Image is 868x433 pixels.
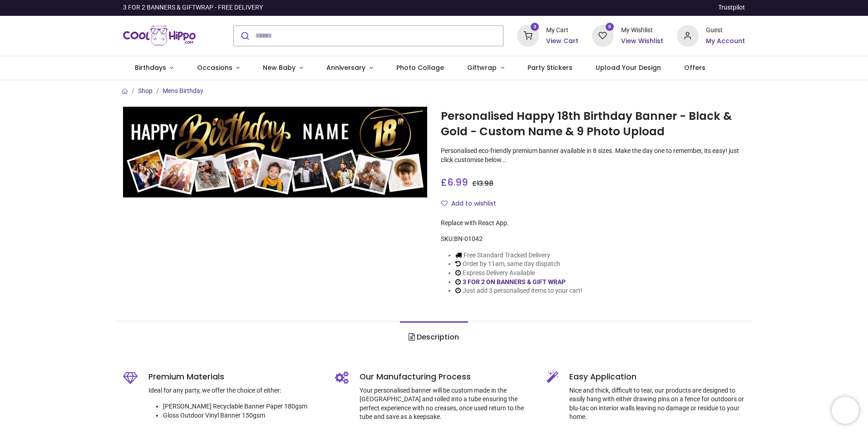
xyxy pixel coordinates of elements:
div: 3 FOR 2 BANNERS & GIFTWRAP - FREE DELIVERY [123,3,263,12]
button: Submit [234,26,255,46]
span: Party Stickers [528,63,572,72]
span: Anniversary [326,63,365,72]
a: Trustpilot [718,3,745,12]
span: 13.98 [477,179,493,188]
a: Description [400,321,468,353]
p: Your personalised banner will be custom made in the [GEOGRAPHIC_DATA] and rolled into a tube ensu... [360,386,533,422]
a: Anniversary [315,56,385,80]
img: Personalised Happy 18th Birthday Banner - Black & Gold - Custom Name & 9 Photo Upload [123,107,427,198]
div: My Cart [546,26,578,35]
li: Free Standard Tracked Delivery [455,251,582,260]
a: New Baby [252,56,315,80]
sup: 0 [606,23,614,31]
span: £ [441,176,468,189]
a: View Wishlist [621,37,663,46]
p: Personalised eco-friendly premium banner available in 8 sizes. Make the day one to remember, its ... [441,147,745,164]
a: 3 [517,31,539,39]
div: Guest [706,26,745,35]
span: New Baby [263,63,296,72]
li: Gloss Outdoor Vinyl Banner 150gsm [163,411,321,420]
iframe: Brevo live chat [832,397,859,424]
span: Occasions [197,63,232,72]
p: Nice and thick, difficult to tear, our products are designed to easily hang with either drawing p... [569,386,745,422]
div: My Wishlist [621,26,663,35]
h1: Personalised Happy 18th Birthday Banner - Black & Gold - Custom Name & 9 Photo Upload [441,108,745,140]
li: Just add 3 personalised items to your cart! [455,286,582,295]
button: Add to wishlistAdd to wishlist [441,196,504,212]
span: 6.99 [447,176,468,189]
a: Birthdays [123,56,185,80]
h5: Easy Application [569,371,745,383]
div: SKU: [441,235,745,244]
li: Express Delivery Available [455,269,582,278]
a: 3 FOR 2 ON BANNERS & GIFT WRAP [463,278,566,285]
span: £ [472,179,493,188]
span: BN-01042 [454,235,483,242]
h5: Premium Materials [148,371,321,383]
p: Ideal for any party, we offer the choice of either: [148,386,321,395]
span: Giftwrap [467,63,497,72]
a: Shop [138,87,153,94]
a: View Cart [546,37,578,46]
div: Replace with React App. [441,219,745,228]
a: 0 [592,31,614,39]
a: Occasions [185,56,252,80]
li: [PERSON_NAME] Recyclable Banner Paper 180gsm [163,402,321,411]
span: Upload Your Design [596,63,661,72]
a: Giftwrap [455,56,516,80]
span: Offers [684,63,705,72]
span: Photo Collage [396,63,444,72]
a: Mens Birthday [163,87,203,94]
a: My Account [706,37,745,46]
span: Birthdays [135,63,166,72]
li: Order by 11am, same day dispatch [455,260,582,269]
i: Add to wishlist [441,200,448,207]
img: Cool Hippo [123,23,196,49]
h5: Our Manufacturing Process [360,371,533,383]
sup: 3 [531,23,539,31]
a: Logo of Cool Hippo [123,23,196,49]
